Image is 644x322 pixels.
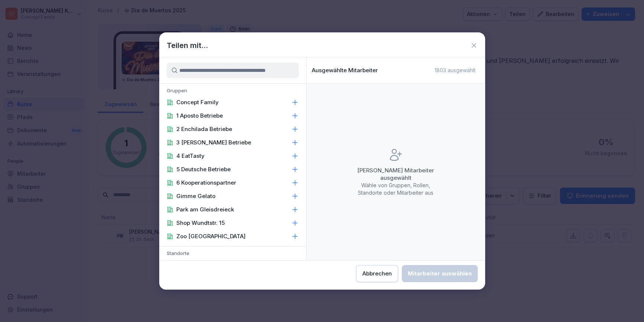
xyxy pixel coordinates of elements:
[176,152,205,160] p: 4 EatTasty
[176,139,251,146] p: 3 [PERSON_NAME] Betriebe
[176,192,215,200] p: Gimme Gelato
[435,67,475,74] p: 1803 ausgewählt
[402,265,478,282] button: Mitarbeiter auswählen
[408,270,472,278] div: Mitarbeiter auswählen
[356,265,398,282] button: Abbrechen
[176,112,223,119] p: 1 Aposto Betriebe
[176,99,219,106] p: Concept Family
[176,233,246,240] p: Zoo [GEOGRAPHIC_DATA]
[351,182,440,197] p: Wähle von Gruppen, Rollen, Standorte oder Mitarbeiter aus
[176,206,234,213] p: Park am Gleisdreieck
[167,40,208,51] h1: Teilen mit...
[159,250,306,258] p: Standorte
[176,219,225,227] p: Shop Wundtstr. 15
[176,125,232,133] p: 2 Enchilada Betriebe
[176,166,231,173] p: 5 Deutsche Betriebe
[362,270,392,278] div: Abbrechen
[159,87,306,96] p: Gruppen
[176,179,236,186] p: 6 Kooperationspartner
[351,167,440,182] p: [PERSON_NAME] Mitarbeiter ausgewählt
[312,67,378,74] p: Ausgewählte Mitarbeiter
